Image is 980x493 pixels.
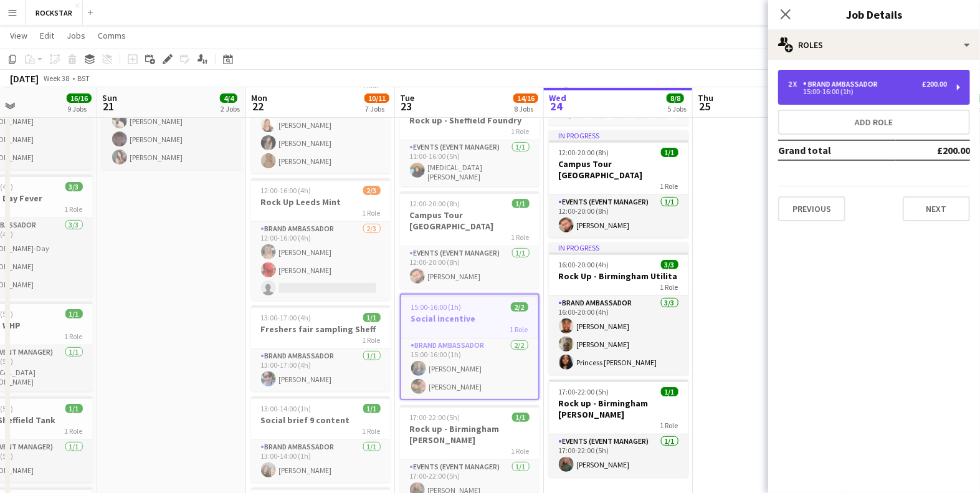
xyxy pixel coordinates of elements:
[41,74,72,83] span: Week 38
[65,182,83,191] span: 3/3
[549,195,688,237] app-card-role: Events (Event Manager)1/112:00-20:00 (8h)[PERSON_NAME]
[251,396,391,482] app-job-card: 13:00-14:00 (1h)1/1Social brief 9 content1 RoleBrand Ambassador1/113:00-14:00 (1h)[PERSON_NAME]
[10,30,27,41] span: View
[903,196,970,221] button: Next
[410,199,460,208] span: 12:00-20:00 (8h)
[661,148,678,157] span: 1/1
[549,242,688,375] div: In progress16:00-20:00 (4h)3/3Rock Up - Birmingham Utilita1 RoleBrand Ambassador3/316:00-20:00 (4...
[220,93,237,103] span: 4/4
[363,426,381,436] span: 1 Role
[400,294,540,400] app-job-card: 15:00-16:00 (1h)2/2Social incentive1 RoleBrand Ambassador2/215:00-16:00 (1h)[PERSON_NAME][PERSON_...
[261,313,312,322] span: 13:00-17:00 (4h)
[251,92,267,103] span: Mon
[65,309,83,318] span: 1/1
[778,196,845,221] button: Previous
[261,404,312,413] span: 13:00-14:00 (1h)
[400,97,540,186] app-job-card: 11:00-16:00 (5h)1/1Rock up - Sheffield Foundry1 RoleEvents (Event Manager)1/111:00-16:00 (5h)[MED...
[251,178,391,300] app-job-card: 12:00-16:00 (4h)2/3Rock Up Leeds Mint1 RoleBrand Ambassador2/312:00-16:00 (4h)[PERSON_NAME][PERSO...
[514,104,538,113] div: 8 Jobs
[513,93,538,103] span: 14/16
[363,404,381,413] span: 1/1
[65,204,83,214] span: 1 Role
[102,92,117,103] span: Sun
[100,99,117,113] span: 21
[93,27,131,44] a: Comms
[661,260,678,269] span: 3/3
[411,302,462,312] span: 15:00-16:00 (1h)
[65,404,83,413] span: 1/1
[400,92,414,103] span: Tue
[40,30,54,41] span: Edit
[251,349,391,391] app-card-role: Brand Ambassador1/113:00-17:00 (4h)[PERSON_NAME]
[511,232,530,242] span: 1 Role
[667,93,684,103] span: 8/8
[401,313,538,324] h3: Social incentive
[251,196,391,208] h3: Rock Up Leeds Mint
[65,426,83,436] span: 1 Role
[62,27,90,44] a: Jobs
[67,93,92,103] span: 16/16
[896,140,970,160] td: £200.00
[549,130,688,140] div: In progress
[549,296,688,375] app-card-role: Brand Ambassador3/316:00-20:00 (4h)[PERSON_NAME][PERSON_NAME]Princess [PERSON_NAME]
[768,6,980,22] h3: Job Details
[67,30,85,41] span: Jobs
[26,1,83,25] button: ROCKSTAR
[549,380,688,477] app-job-card: 17:00-22:00 (5h)1/1Rock up - Birmingham [PERSON_NAME]1 RoleEvents (Event Manager)1/117:00-22:00 (...
[547,99,566,113] span: 24
[365,104,389,113] div: 7 Jobs
[102,91,242,170] app-card-role: Brand Ambassador3/312:00-16:00 (4h)[PERSON_NAME][PERSON_NAME][PERSON_NAME]
[661,387,678,396] span: 1/1
[249,99,267,113] span: 22
[67,104,91,113] div: 9 Jobs
[35,27,59,44] a: Edit
[512,199,530,208] span: 1/1
[400,115,540,126] h3: Rock up - Sheffield Foundry
[400,191,540,289] app-job-card: 12:00-20:00 (8h)1/1Campus Tour [GEOGRAPHIC_DATA]1 RoleEvents (Event Manager)1/112:00-20:00 (8h)[P...
[251,305,391,391] div: 13:00-17:00 (4h)1/1Freshers fair sampling Sheff1 RoleBrand Ambassador1/113:00-17:00 (4h)[PERSON_N...
[221,104,240,113] div: 2 Jobs
[549,158,688,181] h3: Campus Tour [GEOGRAPHIC_DATA]
[511,127,530,136] span: 1 Role
[512,413,530,422] span: 1/1
[251,95,391,173] app-card-role: Brand Ambassador3/309:30-16:00 (6h30m)[PERSON_NAME][PERSON_NAME][PERSON_NAME]
[922,80,947,89] div: £200.00
[261,186,312,195] span: 12:00-16:00 (4h)
[511,302,528,312] span: 2/2
[363,186,381,195] span: 2/3
[778,140,896,160] td: Grand total
[10,72,39,85] div: [DATE]
[400,209,540,232] h3: Campus Tour [GEOGRAPHIC_DATA]
[660,421,678,430] span: 1 Role
[363,313,381,322] span: 1/1
[549,270,688,282] h3: Rock Up - Birmingham Utilita
[788,89,947,95] div: 15:00-16:00 (1h)
[400,423,540,446] h3: Rock up - Birmingham [PERSON_NAME]
[65,332,83,341] span: 1 Role
[559,260,609,269] span: 16:00-20:00 (4h)
[549,242,688,252] div: In progress
[549,130,688,237] app-job-card: In progress12:00-20:00 (8h)1/1Campus Tour [GEOGRAPHIC_DATA]1 RoleEvents (Event Manager)1/112:00-2...
[803,80,883,89] div: Brand Ambassador
[251,222,391,300] app-card-role: Brand Ambassador2/312:00-16:00 (4h)[PERSON_NAME][PERSON_NAME]
[696,99,713,113] span: 25
[77,74,90,83] div: BST
[251,323,391,335] h3: Freshers fair sampling Sheff
[400,140,540,186] app-card-role: Events (Event Manager)1/111:00-16:00 (5h)[MEDICAL_DATA][PERSON_NAME]
[778,110,970,135] button: Add role
[5,27,32,44] a: View
[364,93,389,103] span: 10/11
[401,338,538,399] app-card-role: Brand Ambassador2/215:00-16:00 (1h)[PERSON_NAME][PERSON_NAME]
[698,92,713,103] span: Thu
[410,413,460,422] span: 17:00-22:00 (5h)
[660,181,678,191] span: 1 Role
[559,387,609,396] span: 17:00-22:00 (5h)
[549,434,688,477] app-card-role: Events (Event Manager)1/117:00-22:00 (5h)[PERSON_NAME]
[549,398,688,420] h3: Rock up - Birmingham [PERSON_NAME]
